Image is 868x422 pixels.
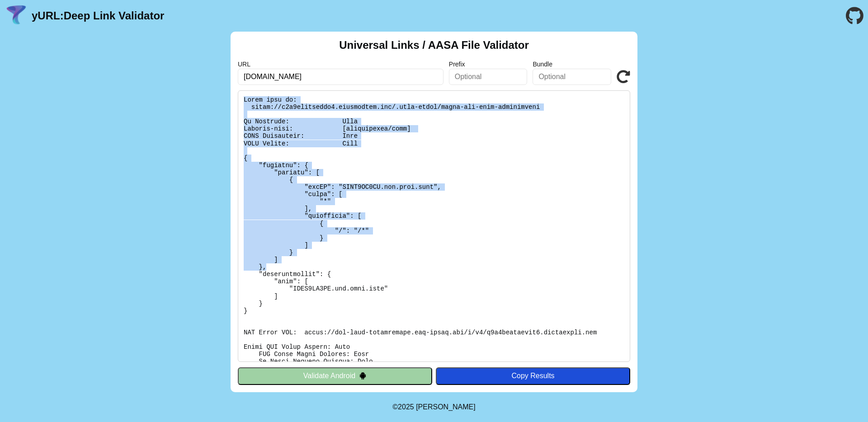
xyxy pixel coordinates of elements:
[392,392,475,422] footer: ©
[238,61,443,68] label: URL
[339,39,529,52] h2: Universal Links / AASA File Validator
[32,9,164,22] a: yURL:Deep Link Validator
[238,367,432,384] button: Validate Android
[533,69,611,85] input: Optional
[238,90,630,362] pre: Lorem ipsu do: sitam://c2a9elitseddo4.eiusmodtem.inc/.utla-etdol/magna-ali-enim-adminimveni Qu No...
[238,69,443,85] input: Required
[533,61,611,68] label: Bundle
[449,61,528,68] label: Prefix
[436,367,630,384] button: Copy Results
[398,403,414,411] span: 2025
[359,372,367,380] img: droidIcon.svg
[449,69,528,85] input: Optional
[440,372,626,380] div: Copy Results
[5,4,28,28] img: yURL Logo
[416,403,476,411] a: Michael Ibragimchayev's Personal Site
